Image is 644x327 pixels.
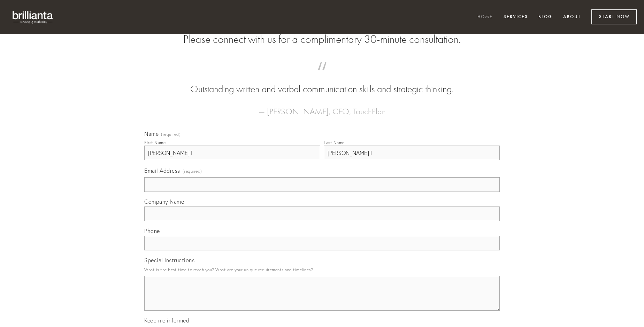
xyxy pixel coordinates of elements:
h2: Please connect with us for a complimentary 30-minute consultation. [144,33,500,46]
span: “ [155,69,489,83]
a: About [559,11,585,23]
blockquote: Outstanding written and verbal communication skills and strategic thinking. [155,69,489,96]
span: (required) [161,132,181,137]
div: First Name [144,140,166,145]
figcaption: — [PERSON_NAME], CEO, TouchPlan [155,96,489,118]
a: Home [473,11,497,23]
span: Email Address [144,167,180,174]
p: What is the best time to reach you? What are your unique requirements and timelines? [144,265,500,274]
span: Phone [144,227,160,234]
a: Blog [534,11,557,23]
img: brillianta - research, strategy, marketing [7,7,59,27]
span: Special Instructions [144,257,194,264]
div: Last Name [324,140,345,145]
span: Company Name [144,198,184,205]
a: Services [499,11,532,23]
span: (required) [183,166,202,176]
span: Name [144,130,159,137]
span: Keep me informed [144,317,189,324]
a: Start Now [591,9,637,24]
